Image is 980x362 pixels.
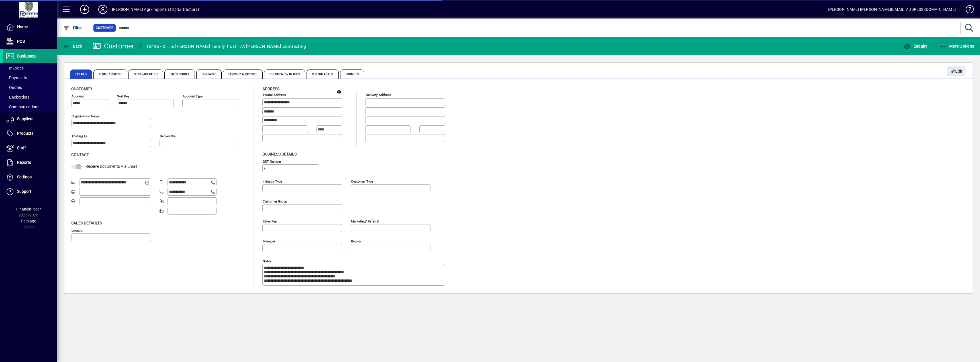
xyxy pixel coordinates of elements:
button: Enquiry [902,41,929,51]
span: Custom Fields [307,69,338,79]
a: Products [3,126,57,141]
a: Home [3,20,57,34]
span: Suppliers [17,116,33,121]
span: Documents / Images [264,69,305,79]
mat-label: Marketing/ Referral [351,219,379,223]
span: More Options [940,44,974,48]
span: Sales Budget [164,69,195,79]
mat-label: Sales rep [263,219,277,223]
div: [PERSON_NAME] [PERSON_NAME][EMAIL_ADDRESS][DOMAIN_NAME] [828,5,956,14]
span: Terms / Pricing [93,69,127,79]
span: Details [70,69,92,79]
mat-label: Industry type [263,179,282,183]
a: View on map [334,87,344,96]
span: Delivery Addresses [223,69,263,79]
button: More Options [938,41,976,51]
span: Communications [6,105,39,109]
span: Customer [96,25,113,31]
a: Invoices [3,63,57,73]
button: Filter [62,23,83,33]
mat-label: Customer type [351,179,373,183]
button: Edit [947,66,965,76]
span: Enquiry [904,44,927,48]
span: Prompts [340,69,364,79]
div: 10495 - S.T. & [PERSON_NAME] Family Trust T/A [PERSON_NAME] Contracting [146,42,306,51]
mat-label: GST Number [263,159,281,163]
span: Business details [262,152,297,156]
span: Staff [17,146,26,150]
span: Contract Rates [128,69,163,79]
button: Add [75,4,94,15]
span: POS [17,39,25,44]
span: Receive Documents Via Email [85,164,137,169]
span: Edit [950,67,963,76]
a: Payments [3,73,57,83]
span: Contacts [196,69,222,79]
mat-label: Account Type [183,94,203,98]
span: Customers [17,54,36,58]
span: Address [262,87,279,91]
span: Invoices [6,66,24,70]
span: Support [17,189,31,194]
a: Settings [3,170,57,184]
span: Back [63,44,82,48]
a: Knowledge Base [961,1,973,20]
mat-label: Sort key [117,94,129,98]
a: Quotes [3,83,57,92]
mat-label: Organisation name [72,114,99,118]
mat-label: Deliver via [160,134,175,138]
a: POS [3,34,57,49]
span: Payments [6,75,27,80]
button: Profile [94,4,112,15]
mat-label: Trading as [72,134,87,138]
span: Products [17,131,33,136]
div: [PERSON_NAME] Agri-Imports Ltd (NZ Tractors) [112,5,199,14]
mat-label: Account [72,94,84,98]
span: Contact [71,152,89,157]
span: Financial Year [16,207,41,211]
a: Support [3,185,57,199]
span: Backorders [6,95,29,99]
a: Suppliers [3,112,57,126]
span: Sales defaults [71,221,102,225]
mat-label: Location [72,228,84,232]
button: Back [62,41,83,51]
a: Communications [3,102,57,112]
span: Package [21,219,36,223]
span: Customer [71,87,92,91]
div: Customer [93,42,134,51]
mat-label: Notes [263,259,271,263]
span: Filter [63,26,82,30]
span: Home [17,24,28,29]
mat-label: Customer group [263,199,287,203]
span: Reports [17,160,31,165]
app-page-header-button: Back [57,41,88,51]
span: Settings [17,175,32,179]
a: Staff [3,141,57,155]
mat-label: Region [351,239,361,243]
a: Reports [3,156,57,170]
a: Backorders [3,92,57,102]
mat-label: Manager [263,239,275,243]
span: Quotes [6,85,22,90]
